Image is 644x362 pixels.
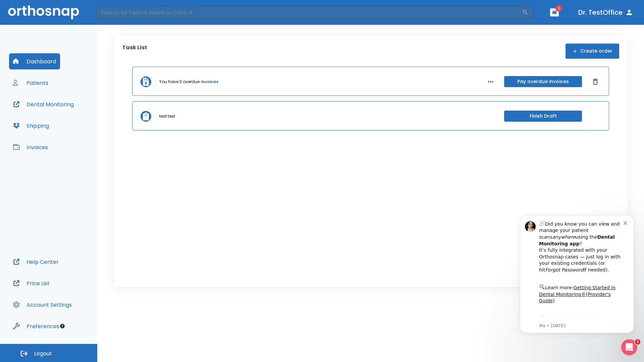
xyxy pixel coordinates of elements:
[159,79,200,85] p: You have 3 overdue
[29,105,114,139] div: Download the app: | ​ Let us know if you need help getting started!
[635,339,640,345] span: 1
[504,76,582,87] button: Pay overdue invoices
[590,76,601,87] button: Dismiss
[9,318,63,334] button: Preferences
[159,113,175,119] p: test test
[122,44,147,59] p: Task List
[9,254,63,270] button: Help Center
[510,209,644,337] iframe: Intercom notifications message
[576,6,636,18] button: Dr. TestOffice
[566,44,619,59] button: Create order
[9,297,76,313] button: Account Settings
[96,6,522,19] input: Search by Patient Name or Case #
[29,107,89,119] a: App Store
[9,275,54,291] button: Price List
[9,75,52,91] button: Patients
[8,5,79,19] img: Orthosnap
[59,323,65,329] div: Tooltip anchor
[9,96,78,112] button: Dental Monitoring
[9,139,52,155] button: Invoices
[555,5,562,12] span: 1
[9,53,60,69] button: Dashboard
[201,79,218,85] a: invoices
[29,114,114,120] p: Message from Ma, sent 5w ago
[114,10,119,16] button: Dismiss notification
[9,118,53,134] button: Shipping
[34,350,52,357] span: Logout
[621,339,637,355] iframe: Intercom live chat
[504,111,582,122] button: Finish Draft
